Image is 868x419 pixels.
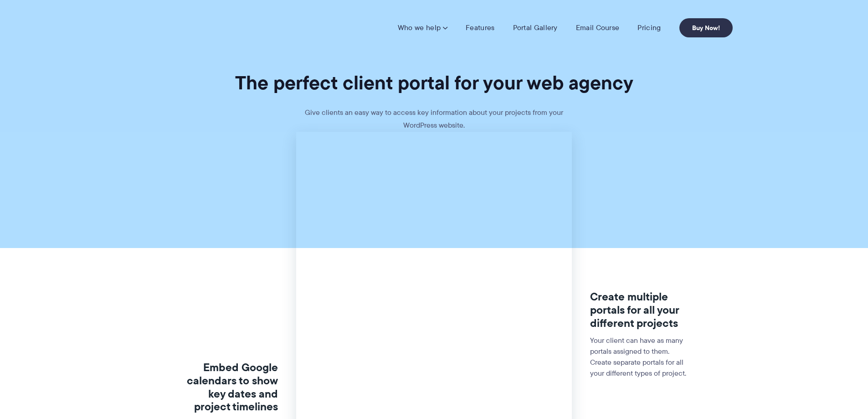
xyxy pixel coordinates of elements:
h3: Embed Google calendars to show key dates and project timelines [178,361,278,414]
p: Your client can have as many portals assigned to them. Create separate portals for all your diffe... [590,335,690,379]
h3: Create multiple portals for all your different projects [590,290,690,330]
a: Who we help [398,23,447,32]
a: Portal Gallery [513,23,558,32]
a: Buy Now! [679,18,733,37]
a: Features [466,23,494,32]
a: Pricing [637,23,661,32]
a: Email Course [576,23,620,32]
p: Give clients an easy way to access key information about your projects from your WordPress website. [298,106,571,132]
